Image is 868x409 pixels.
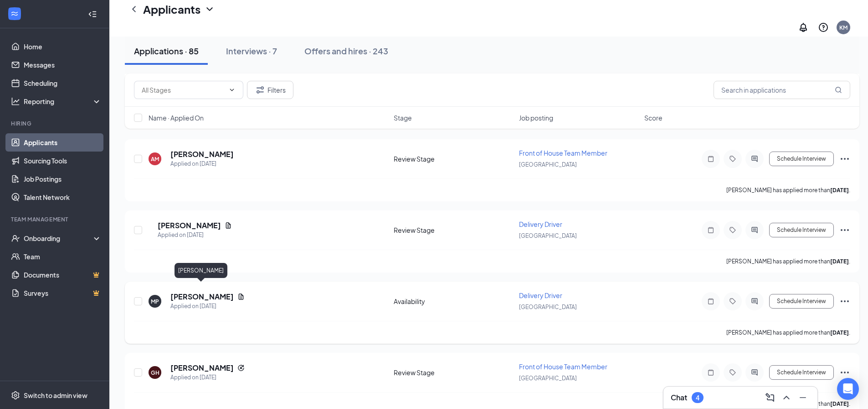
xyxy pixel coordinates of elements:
[24,37,102,56] a: Home
[726,257,850,265] p: [PERSON_NAME] has applied more than .
[830,400,849,407] b: [DATE]
[149,113,204,122] span: Name · Applied On
[11,97,20,106] svg: Analysis
[158,220,221,231] h5: [PERSON_NAME]
[24,74,102,92] a: Scheduling
[830,187,849,194] b: [DATE]
[143,1,200,17] h1: Applicants
[24,97,102,106] div: Reporting
[24,234,94,243] div: Onboarding
[705,155,716,163] svg: Note
[519,375,577,382] span: [GEOGRAPHIC_DATA]
[519,304,577,310] span: [GEOGRAPHIC_DATA]
[727,298,738,305] svg: Tag
[839,225,850,236] svg: Ellipses
[24,266,102,284] a: DocumentsCrown
[769,152,834,166] button: Schedule Interview
[24,247,102,266] a: Team
[142,85,225,95] input: All Stages
[11,391,20,400] svg: Settings
[394,113,412,122] span: Stage
[830,329,849,336] b: [DATE]
[781,392,792,403] svg: ChevronUp
[228,86,236,94] svg: ChevronDown
[24,170,102,188] a: Job Postings
[749,155,760,163] svg: ActiveChat
[839,296,850,307] svg: Ellipses
[24,133,102,152] a: Applicants
[796,390,810,405] button: Minimize
[24,391,87,400] div: Switch to admin view
[519,161,577,168] span: [GEOGRAPHIC_DATA]
[798,22,809,33] svg: Notifications
[837,378,859,400] div: Open Intercom Messenger
[225,222,232,229] svg: Document
[170,292,234,302] h5: [PERSON_NAME]
[255,84,266,95] svg: Filter
[830,258,849,265] b: [DATE]
[226,45,277,57] div: Interviews · 7
[644,113,663,122] span: Score
[11,234,20,243] svg: UserCheck
[779,390,794,405] button: ChevronUp
[170,302,245,311] div: Applied on [DATE]
[671,393,687,403] h3: Chat
[394,225,514,235] div: Review Stage
[835,86,842,94] svg: MagnifyingGlass
[304,45,388,57] div: Offers and hires · 243
[134,45,199,57] div: Applications · 85
[11,215,100,223] div: Team Management
[714,81,850,99] input: Search in applications
[394,368,514,377] div: Review Stage
[24,152,102,170] a: Sourcing Tools
[839,153,850,164] svg: Ellipses
[727,155,738,163] svg: Tag
[247,81,293,99] button: Filter Filters
[128,4,139,15] svg: ChevronLeft
[519,362,607,371] span: Front of House Team Member
[749,298,760,305] svg: ActiveChat
[769,294,834,309] button: Schedule Interview
[24,56,102,74] a: Messages
[765,392,776,403] svg: ComposeMessage
[24,188,102,206] a: Talent Network
[519,113,553,122] span: Job posting
[10,9,19,18] svg: WorkstreamLogo
[11,120,100,127] div: Hiring
[170,149,234,159] h5: [PERSON_NAME]
[696,394,699,402] div: 4
[763,390,777,405] button: ComposeMessage
[151,298,159,305] div: MP
[727,369,738,376] svg: Tag
[394,297,514,306] div: Availability
[175,263,227,278] div: [PERSON_NAME]
[839,367,850,378] svg: Ellipses
[158,231,232,240] div: Applied on [DATE]
[705,298,716,305] svg: Note
[705,369,716,376] svg: Note
[519,149,607,157] span: Front of House Team Member
[769,365,834,380] button: Schedule Interview
[769,223,834,237] button: Schedule Interview
[170,363,234,373] h5: [PERSON_NAME]
[237,364,245,372] svg: Reapply
[170,159,234,168] div: Applied on [DATE]
[705,226,716,234] svg: Note
[839,24,847,31] div: KM
[204,4,215,15] svg: ChevronDown
[88,10,97,19] svg: Collapse
[726,329,850,336] p: [PERSON_NAME] has applied more than .
[151,369,159,377] div: GH
[151,155,159,163] div: AM
[749,369,760,376] svg: ActiveChat
[24,284,102,302] a: SurveysCrown
[726,186,850,194] p: [PERSON_NAME] has applied more than .
[727,226,738,234] svg: Tag
[519,220,562,228] span: Delivery Driver
[394,154,514,163] div: Review Stage
[170,373,245,382] div: Applied on [DATE]
[797,392,808,403] svg: Minimize
[519,232,577,239] span: [GEOGRAPHIC_DATA]
[818,22,829,33] svg: QuestionInfo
